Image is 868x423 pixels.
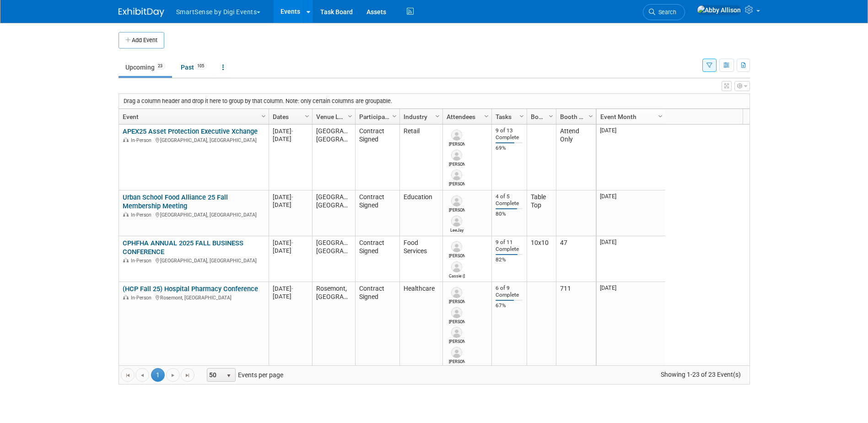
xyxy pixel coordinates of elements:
[316,109,349,125] a: Venue Location
[449,252,465,259] div: Jim Lewis
[389,109,399,123] a: Column Settings
[449,338,465,345] div: Dana Deignan
[496,193,523,207] div: 4 of 5 Complete
[123,211,264,218] div: [GEOGRAPHIC_DATA], [GEOGRAPHIC_DATA]
[291,239,293,246] span: -
[449,161,465,168] div: Alex Yang
[260,113,267,120] span: Column Settings
[451,216,462,227] img: LeeJay Moreno
[496,109,521,125] a: Tasks
[496,256,523,263] div: 82%
[119,94,749,108] div: Drag a column header and drop it here to group by that column. Note: only certain columns are gro...
[131,258,154,264] span: In-Person
[496,285,523,298] div: 6 of 9 Complete
[449,227,465,233] div: LeeJay Moreno
[123,239,243,256] a: CPHFHA ANNUAL 2025 FALL BUSINESS CONFERENCE
[123,137,129,142] img: In-Person Event
[597,282,665,368] td: [DATE]
[131,212,154,218] span: In-Person
[273,193,308,201] div: [DATE]
[119,59,172,76] a: Upcoming23
[151,368,165,382] span: 1
[273,135,308,143] div: [DATE]
[496,211,523,217] div: 80%
[451,287,462,298] img: Amy Berry
[124,372,131,379] span: Go to the first page
[496,239,523,253] div: 9 of 11 Complete
[527,190,556,236] td: Table Top
[391,113,398,120] span: Column Settings
[346,113,354,120] span: Column Settings
[155,63,165,70] span: 23
[655,9,676,16] span: Search
[345,109,355,123] a: Column Settings
[123,109,263,125] a: Event
[399,190,442,236] td: Education
[597,236,665,282] td: [DATE]
[123,193,228,210] a: Urban School Food Alliance 25 Fall Membership Meeting
[449,206,465,213] div: Laura Wisdom
[483,113,490,120] span: Column Settings
[546,109,556,123] a: Column Settings
[556,236,596,282] td: 47
[119,32,164,49] button: Add Event
[355,190,399,236] td: Contract Signed
[302,109,312,123] a: Column Settings
[527,236,556,282] td: 10x10
[451,130,462,141] img: Fran Tasker
[131,295,154,301] span: In-Person
[587,113,594,120] span: Column Settings
[312,236,355,282] td: [GEOGRAPHIC_DATA], [GEOGRAPHIC_DATA]
[518,113,525,120] span: Column Settings
[496,302,523,309] div: 67%
[697,5,741,15] img: Abby Allison
[194,63,207,70] span: 105
[166,368,180,382] a: Go to the next page
[273,239,308,247] div: [DATE]
[597,125,665,190] td: [DATE]
[547,113,555,120] span: Column Settings
[169,372,177,379] span: Go to the next page
[174,59,214,76] a: Past105
[447,109,485,125] a: Attendees
[404,109,437,125] a: Industry
[195,368,292,382] span: Events per page
[451,347,462,358] img: Carissa Conlee
[291,128,293,135] span: -
[273,109,306,125] a: Dates
[273,127,308,135] div: [DATE]
[123,258,129,262] img: In-Person Event
[291,285,293,292] span: -
[655,109,665,123] a: Column Settings
[135,368,149,382] a: Go to the previous page
[291,194,293,201] span: -
[225,372,232,380] span: select
[451,169,462,180] img: Sara Kaster
[119,8,164,17] img: ExhibitDay
[355,282,399,368] td: Contract Signed
[531,109,550,125] a: Booth Size
[259,109,269,123] a: Column Settings
[184,372,191,379] span: Go to the last page
[123,136,264,144] div: [GEOGRAPHIC_DATA], [GEOGRAPHIC_DATA]
[355,236,399,282] td: Contract Signed
[123,285,258,293] a: (HCP Fall 25) Hospital Pharmacy Conference
[303,113,311,120] span: Column Settings
[449,272,465,279] div: Cassie (Cassandra) Murray
[181,368,194,382] a: Go to the last page
[451,150,462,161] img: Alex Yang
[139,372,146,379] span: Go to the previous page
[123,127,258,136] a: APEX25 Asset Protection Executive Xchange
[451,241,462,252] img: Jim Lewis
[451,195,462,206] img: Laura Wisdom
[556,282,596,368] td: 711
[451,327,462,338] img: Dana Deignan
[517,109,527,123] a: Column Settings
[312,282,355,368] td: Rosemont, [GEOGRAPHIC_DATA]
[312,125,355,190] td: [GEOGRAPHIC_DATA], [GEOGRAPHIC_DATA]
[123,293,264,301] div: Rosemont, [GEOGRAPHIC_DATA]
[123,295,129,299] img: In-Person Event
[600,109,659,125] a: Event Month
[481,109,491,123] a: Column Settings
[449,141,465,147] div: Fran Tasker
